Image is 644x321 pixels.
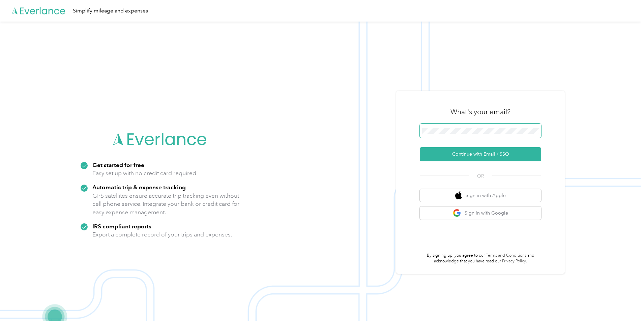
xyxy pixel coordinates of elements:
img: apple logo [455,191,462,200]
img: google logo [453,209,461,217]
strong: IRS compliant reports [92,223,151,230]
div: Simplify mileage and expenses [73,7,148,15]
a: Privacy Policy [502,259,526,264]
button: apple logoSign in with Apple [420,189,541,202]
strong: Get started for free [92,161,144,168]
strong: Automatic trip & expense tracking [92,184,186,191]
button: google logoSign in with Google [420,206,541,220]
p: GPS satellites ensure accurate trip tracking even without cell phone service. Integrate your bank... [92,192,240,217]
p: By signing up, you agree to our and acknowledge that you have read our . [420,253,541,264]
p: Easy set up with no credit card required [92,169,196,178]
h3: What's your email? [450,107,510,117]
a: Terms and Conditions [486,253,526,258]
p: Export a complete record of your trips and expenses. [92,230,232,239]
span: OR [469,172,492,180]
button: Continue with Email / SSO [420,147,541,161]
